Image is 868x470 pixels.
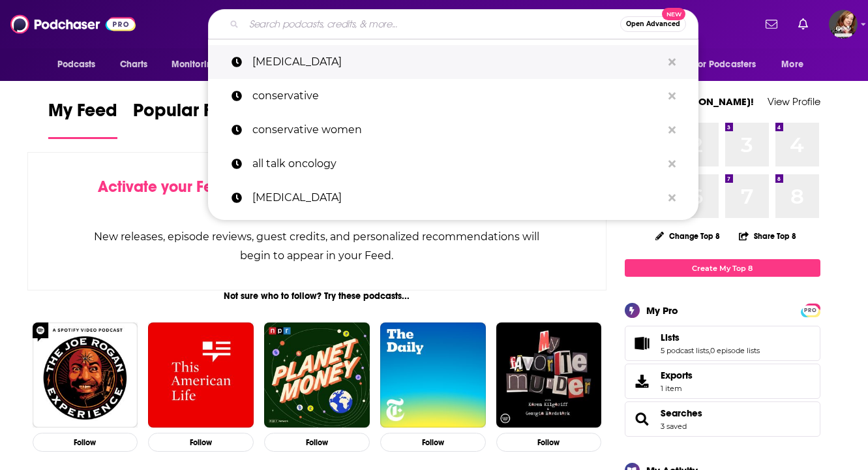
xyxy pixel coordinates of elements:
a: Show notifications dropdown [760,13,783,35]
button: open menu [48,52,113,77]
span: Open Advanced [626,21,680,27]
span: More [781,55,803,74]
p: conservative [252,79,662,113]
a: conservative [208,79,698,113]
img: My Favorite Murder with Karen Kilgariff and Georgia Hardstark [496,322,602,428]
a: Searches [661,407,702,419]
a: 0 episode lists [710,346,760,355]
span: Searches [625,401,820,437]
span: Monitoring [172,55,218,74]
a: Lists [629,334,655,352]
img: Planet Money [264,322,370,428]
a: all talk oncology [208,147,698,181]
span: , [709,346,710,355]
a: [MEDICAL_DATA] [208,181,698,215]
span: Activate your Feed [98,177,232,196]
div: Search podcasts, credits, & more... [208,9,698,39]
span: Podcasts [57,55,96,74]
span: New [662,8,685,20]
span: Popular Feed [133,99,244,129]
button: Follow [264,433,370,452]
a: View Profile [768,95,820,108]
span: My Feed [48,99,117,129]
span: Exports [661,369,693,381]
button: Open AdvancedNew [620,16,686,32]
button: open menu [162,52,235,77]
p: prostate cancer [252,181,662,215]
button: Follow [33,433,138,452]
div: New releases, episode reviews, guest credits, and personalized recommendations will begin to appe... [93,227,541,265]
a: My Feed [48,99,117,139]
a: Create My Top 8 [625,259,820,277]
button: Share Top 8 [738,223,797,249]
button: Change Top 8 [648,228,728,244]
span: Lists [661,332,680,343]
a: Popular Feed [133,99,244,139]
button: Follow [148,433,254,452]
button: open menu [772,52,820,77]
a: Show notifications dropdown [793,13,813,35]
span: Exports [629,372,655,390]
div: by following Podcasts, Creators, Lists, and other Users! [93,178,541,215]
a: conservative women [208,113,698,147]
a: PRO [803,305,818,315]
button: open menu [685,52,775,77]
span: 1 item [661,384,693,393]
p: breast cancer [252,45,662,79]
div: Not sure who to follow? Try these podcasts... [27,290,607,302]
span: Lists [625,326,820,361]
p: conservative women [252,113,662,147]
a: Charts [112,52,156,77]
div: My Pro [646,304,678,317]
span: Charts [120,55,148,74]
a: Searches [629,410,655,428]
a: 5 podcast lists [661,346,709,355]
img: User Profile [829,10,858,39]
img: Podchaser - Follow, Share and Rate Podcasts [10,12,136,37]
img: This American Life [148,322,254,428]
a: 3 saved [661,422,687,431]
button: Follow [380,433,486,452]
a: Exports [625,364,820,399]
img: The Daily [380,322,486,428]
button: Show profile menu [829,10,858,39]
img: The Joe Rogan Experience [33,322,138,428]
button: Follow [496,433,602,452]
p: all talk oncology [252,147,662,181]
span: PRO [803,305,818,315]
a: Lists [661,332,760,343]
span: For Podcasters [694,55,756,74]
a: [MEDICAL_DATA] [208,45,698,79]
input: Search podcasts, credits, & more... [244,14,620,35]
span: Logged in as pamelastevensmedia [829,10,858,39]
